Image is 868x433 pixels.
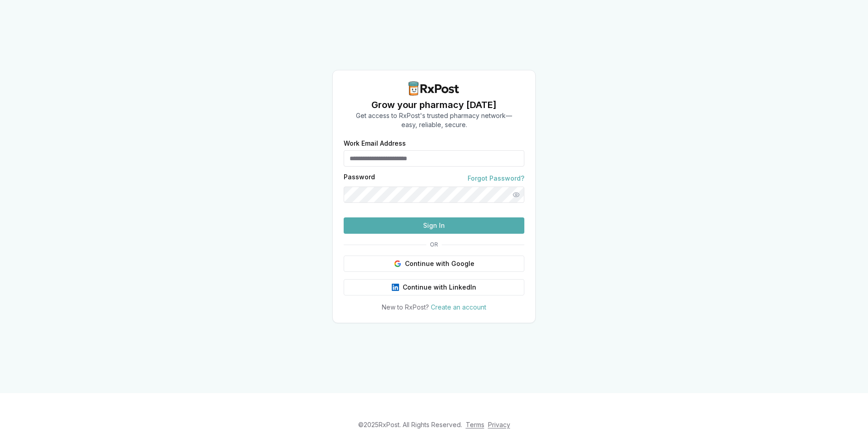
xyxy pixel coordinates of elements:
img: LinkedIn [392,284,399,291]
p: Get access to RxPost's trusted pharmacy network— easy, reliable, secure. [356,111,512,129]
a: Privacy [488,421,510,428]
button: Show password [508,187,524,203]
h1: Grow your pharmacy [DATE] [356,98,512,111]
span: New to RxPost? [382,303,429,311]
a: Forgot Password? [468,174,524,183]
label: Work Email Address [344,140,524,147]
button: Continue with Google [344,256,524,272]
label: Password [344,174,375,183]
span: OR [426,241,442,248]
img: Google [394,260,401,267]
a: Create an account [431,303,486,311]
img: RxPost Logo [405,81,463,96]
a: Terms [466,421,484,428]
button: Sign In [344,217,524,234]
button: Continue with LinkedIn [344,279,524,295]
